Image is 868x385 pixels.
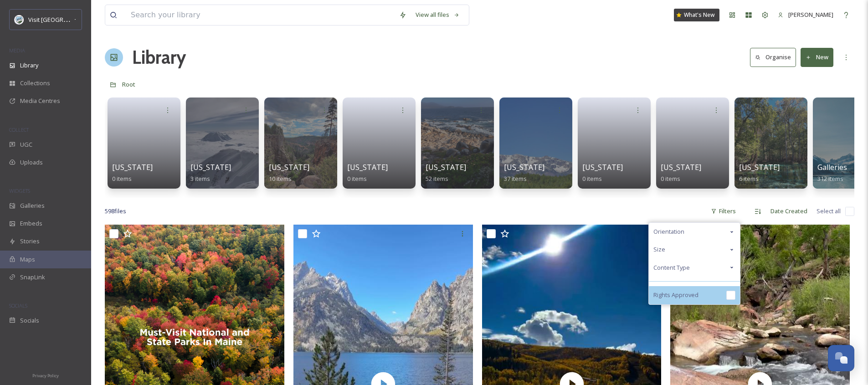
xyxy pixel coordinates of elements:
span: 6 items [739,175,759,183]
span: COLLECT [9,126,29,133]
span: [US_STATE] [190,162,231,172]
span: 0 items [347,175,367,183]
span: [PERSON_NAME] [788,10,833,19]
span: 0 items [582,175,602,183]
span: Library [20,61,38,70]
img: download.png [15,15,24,24]
span: Visit [GEOGRAPHIC_DATA] Parks [28,15,116,24]
span: 598 file s [105,207,126,216]
span: 312 items [817,175,843,183]
button: Organise [750,48,796,67]
span: Galleries [20,201,45,210]
a: [US_STATE]0 items [661,163,701,183]
span: Media Centres [20,97,60,105]
span: Galleries [817,162,847,172]
span: 0 items [661,175,680,183]
span: Collections [20,79,50,87]
span: Root [122,80,135,88]
span: [US_STATE] [426,162,466,172]
span: SOCIALS [9,302,27,309]
a: [US_STATE]52 items [426,163,466,183]
button: Open Chat [828,345,854,371]
a: Library [132,44,186,71]
a: View all files [411,6,464,24]
span: Embeds [20,219,42,228]
a: What's New [674,9,719,21]
span: 52 items [426,175,448,183]
div: Filters [706,202,740,220]
span: 0 items [112,175,132,183]
span: Maps [20,255,35,264]
input: Search your library [126,5,395,25]
a: [US_STATE]6 items [739,163,780,183]
span: [US_STATE] [582,162,623,172]
a: Root [122,79,135,90]
span: WIDGETS [9,187,30,194]
div: Date Created [766,202,812,220]
a: [US_STATE]0 items [112,163,153,183]
span: [US_STATE] [661,162,701,172]
a: [US_STATE]10 items [269,163,309,183]
span: Select all [817,207,841,216]
span: Rights Approved [653,291,699,299]
span: Content Type [653,263,690,272]
a: [US_STATE]3 items [190,163,231,183]
a: [US_STATE]37 items [504,163,544,183]
span: Uploads [20,158,43,167]
span: Privacy Policy [32,373,59,379]
a: [US_STATE]0 items [582,163,623,183]
span: Orientation [653,227,684,236]
span: MEDIA [9,47,25,54]
a: [PERSON_NAME] [773,6,838,24]
span: [US_STATE] [504,162,544,172]
span: 10 items [269,175,292,183]
span: [US_STATE] [269,162,309,172]
span: Socials [20,316,39,325]
span: 3 items [190,175,210,183]
a: Privacy Policy [32,370,59,380]
a: [US_STATE]0 items [347,163,388,183]
span: UGC [20,140,32,149]
button: New [801,48,833,67]
span: [US_STATE] [347,162,388,172]
span: [US_STATE] [739,162,780,172]
a: Galleries312 items [817,163,847,183]
span: SnapLink [20,273,45,282]
span: [US_STATE] [112,162,153,172]
span: Size [653,245,665,254]
span: Stories [20,237,40,246]
span: 37 items [504,175,527,183]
